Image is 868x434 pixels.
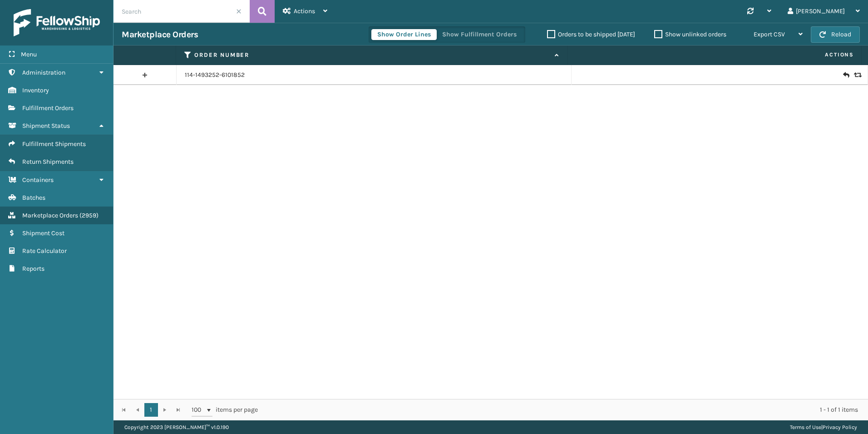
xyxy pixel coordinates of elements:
[371,29,437,40] button: Show Order Lines
[185,71,245,80] a: 114-1493252-6101852
[122,29,198,40] h3: Marketplace Orders
[194,51,550,59] label: Order Number
[823,424,857,430] a: Privacy Policy
[754,30,785,38] span: Export CSV
[22,212,78,219] span: Marketplace Orders
[79,212,99,219] span: ( 2959 )
[547,30,635,38] label: Orders to be shipped [DATE]
[22,140,86,148] span: Fulfillment Shipments
[144,403,158,417] a: 1
[22,265,44,273] span: Reports
[436,29,523,40] button: Show Fulfillment Orders
[294,7,315,15] span: Actions
[790,420,857,434] div: |
[124,420,229,434] p: Copyright 2023 [PERSON_NAME]™ v 1.0.190
[571,47,859,62] span: Actions
[22,176,54,184] span: Containers
[271,405,858,414] div: 1 - 1 of 1 items
[854,72,859,78] i: Replace
[192,405,205,414] span: 100
[14,9,100,36] img: logo
[654,30,726,38] label: Show unlinked orders
[22,194,45,202] span: Batches
[22,158,74,166] span: Return Shipments
[22,69,65,76] span: Administration
[22,247,67,255] span: Rate Calculator
[22,86,49,94] span: Inventory
[22,104,74,112] span: Fulfillment Orders
[843,71,848,80] i: Create Return Label
[811,26,860,43] button: Reload
[22,122,70,130] span: Shipment Status
[790,424,821,430] a: Terms of Use
[21,50,37,58] span: Menu
[192,403,258,417] span: items per page
[22,229,64,237] span: Shipment Cost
